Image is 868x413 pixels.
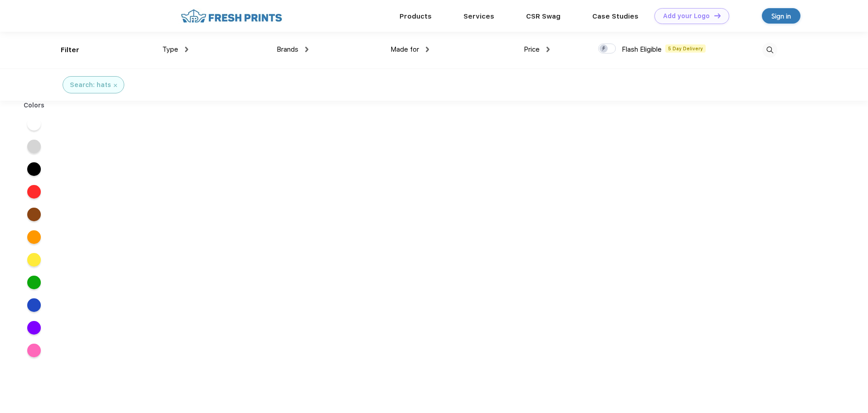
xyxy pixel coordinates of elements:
[400,12,432,20] a: Products
[714,13,721,18] img: DT
[185,47,188,52] img: dropdown.png
[524,45,540,53] span: Price
[277,45,298,53] span: Brands
[771,11,791,21] div: Sign in
[622,45,662,53] span: Flash Eligible
[178,8,285,24] img: fo%20logo%202.webp
[390,45,419,53] span: Made for
[546,47,550,52] img: dropdown.png
[663,12,710,20] div: Add your Logo
[17,101,52,110] div: Colors
[762,8,800,24] a: Sign in
[114,84,117,87] img: filter_cancel.svg
[162,45,178,53] span: Type
[426,47,429,52] img: dropdown.png
[61,45,79,55] div: Filter
[70,80,111,90] div: Search: hats
[305,47,308,52] img: dropdown.png
[762,43,777,58] img: desktop_search.svg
